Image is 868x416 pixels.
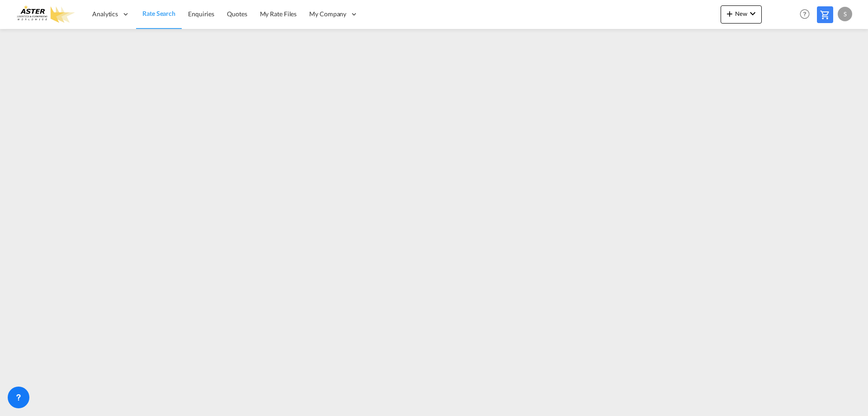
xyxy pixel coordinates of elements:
[797,6,817,23] div: Help
[838,7,852,21] div: S
[142,10,175,17] span: Rate Search
[724,10,758,17] span: New
[14,4,75,24] img: e3303e4028ba11efbf5f992c85cc34d8.png
[747,8,758,19] md-icon: icon-chevron-down
[92,10,118,19] span: Analytics
[797,6,812,22] span: Help
[724,8,735,19] md-icon: icon-plus 400-fg
[227,10,247,18] span: Quotes
[721,5,762,24] button: icon-plus 400-fgNewicon-chevron-down
[260,10,297,18] span: My Rate Files
[188,10,214,18] span: Enquiries
[309,10,346,19] span: My Company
